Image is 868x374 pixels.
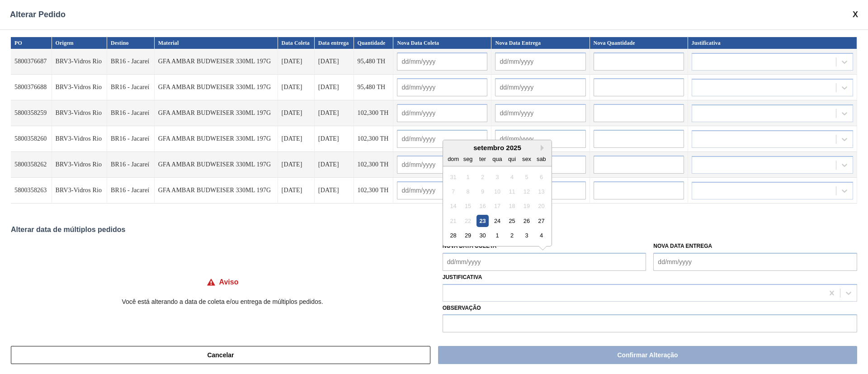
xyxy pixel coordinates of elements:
div: Not available sábado, 20 de setembro de 2025 [535,200,547,212]
td: 5800358260 [11,126,52,152]
th: Justificativa [688,37,857,49]
td: GFA AMBAR BUDWEISER 330ML 197G [155,178,278,204]
input: dd/mm/yyyy [397,181,487,199]
td: 95,480 TH [354,75,394,100]
td: 102,300 TH [354,100,394,126]
td: GFA AMBAR BUDWEISER 330ML 197G [155,75,278,100]
label: Nova Data Entrega [653,243,712,249]
div: qua [491,152,503,165]
td: BRV3-Vidros Rio [52,126,107,152]
h4: Aviso [219,278,239,286]
th: Origem [52,37,107,49]
div: Not available quinta-feira, 18 de setembro de 2025 [506,200,518,212]
input: dd/mm/yyyy [397,130,487,148]
div: Not available domingo, 7 de setembro de 2025 [447,185,459,198]
div: ter [476,152,489,165]
label: Justificativa [443,274,482,280]
td: [DATE] [278,75,315,100]
th: Quantidade [354,37,394,49]
label: Observação [443,302,857,315]
div: Choose sexta-feira, 3 de outubro de 2025 [520,229,533,241]
div: Choose segunda-feira, 29 de setembro de 2025 [462,229,474,241]
td: 95,480 TH [354,49,394,75]
input: dd/mm/yyyy [397,156,487,174]
span: Alterar Pedido [10,10,66,19]
button: Cancelar [11,346,430,364]
th: Destino [107,37,155,49]
div: Not available terça-feira, 2 de setembro de 2025 [476,170,489,183]
td: GFA AMBAR BUDWEISER 330ML 197G [155,100,278,126]
td: 5800358263 [11,178,52,204]
div: Not available segunda-feira, 8 de setembro de 2025 [462,185,474,198]
div: Not available domingo, 14 de setembro de 2025 [447,200,459,212]
td: BR16 - Jacareí [107,49,155,75]
input: dd/mm/yyyy [495,52,585,71]
td: BRV3-Vidros Rio [52,49,107,75]
div: Not available segunda-feira, 15 de setembro de 2025 [462,200,474,212]
div: Not available quarta-feira, 17 de setembro de 2025 [491,200,503,212]
th: Data Coleta [278,37,315,49]
td: 102,300 TH [354,178,394,204]
div: Not available quarta-feira, 3 de setembro de 2025 [491,170,503,183]
td: [DATE] [315,126,354,152]
td: 5800358259 [11,100,52,126]
td: [DATE] [278,100,315,126]
div: Choose terça-feira, 23 de setembro de 2025 [476,215,489,227]
div: Choose sábado, 4 de outubro de 2025 [535,229,547,241]
th: Nova Data Entrega [491,37,590,49]
div: Not available sábado, 6 de setembro de 2025 [535,170,547,183]
input: dd/mm/yyyy [495,104,585,122]
div: Not available sexta-feira, 19 de setembro de 2025 [520,200,533,212]
td: 5800376687 [11,49,52,75]
td: BRV3-Vidros Rio [52,178,107,204]
div: Not available sexta-feira, 12 de setembro de 2025 [520,185,533,198]
button: Next Month [541,145,547,151]
td: [DATE] [278,152,315,178]
td: [DATE] [315,178,354,204]
div: Choose sábado, 27 de setembro de 2025 [535,215,547,227]
div: month 2025-09 [446,170,548,243]
div: sex [520,152,533,165]
td: [DATE] [278,178,315,204]
div: Choose quarta-feira, 1 de outubro de 2025 [491,229,503,241]
div: seg [462,152,474,165]
td: BRV3-Vidros Rio [52,152,107,178]
th: Material [155,37,278,49]
td: BR16 - Jacareí [107,126,155,152]
th: PO [11,37,52,49]
div: qui [506,152,518,165]
td: BR16 - Jacareí [107,100,155,126]
div: setembro 2025 [443,144,552,151]
input: dd/mm/yyyy [495,130,585,148]
td: BRV3-Vidros Rio [52,100,107,126]
div: dom [447,152,459,165]
td: [DATE] [315,100,354,126]
div: Not available quarta-feira, 10 de setembro de 2025 [491,185,503,198]
td: [DATE] [315,75,354,100]
td: 5800358262 [11,152,52,178]
td: [DATE] [278,49,315,75]
td: GFA AMBAR BUDWEISER 330ML 197G [155,49,278,75]
input: dd/mm/yyyy [443,253,646,271]
th: Nova Data Coleta [393,37,491,49]
div: Not available domingo, 31 de agosto de 2025 [447,170,459,183]
div: Not available quinta-feira, 11 de setembro de 2025 [506,185,518,198]
div: Alterar data de múltiplos pedidos [11,226,857,234]
div: Not available segunda-feira, 1 de setembro de 2025 [462,170,474,183]
input: dd/mm/yyyy [653,253,857,271]
div: Not available sábado, 13 de setembro de 2025 [535,185,547,198]
td: BR16 - Jacareí [107,75,155,100]
td: [DATE] [278,126,315,152]
td: GFA AMBAR BUDWEISER 330ML 197G [155,126,278,152]
input: dd/mm/yyyy [495,78,585,96]
td: BRV3-Vidros Rio [52,75,107,100]
div: Not available segunda-feira, 22 de setembro de 2025 [462,215,474,227]
input: dd/mm/yyyy [397,104,487,122]
div: Not available sexta-feira, 5 de setembro de 2025 [520,170,533,183]
th: Data entrega [315,37,354,49]
td: 5800376688 [11,75,52,100]
td: 102,300 TH [354,126,394,152]
div: sab [535,152,547,165]
th: Nova Quantidade [590,37,688,49]
div: Choose quinta-feira, 25 de setembro de 2025 [506,215,518,227]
